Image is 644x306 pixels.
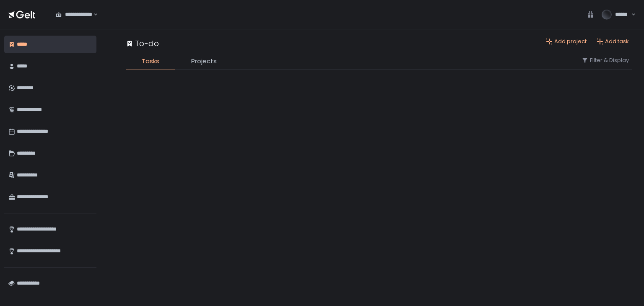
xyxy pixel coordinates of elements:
[191,57,217,66] span: Projects
[142,57,159,66] span: Tasks
[126,38,159,49] div: To-do
[92,10,93,19] input: Search for option
[546,38,587,45] button: Add project
[597,38,629,45] button: Add task
[50,6,98,23] div: Search for option
[582,57,629,64] button: Filter & Display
